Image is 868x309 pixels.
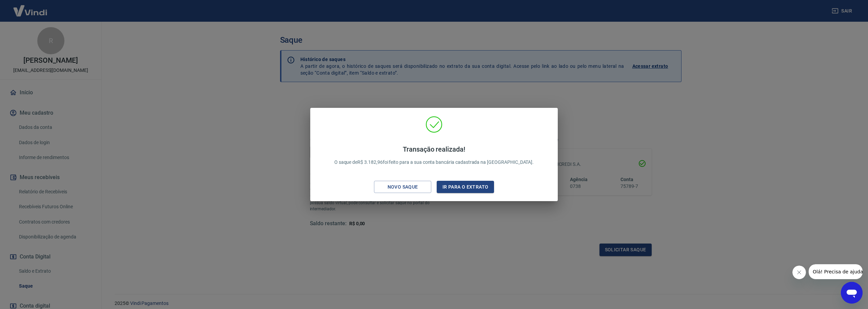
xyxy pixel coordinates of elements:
h4: Transação realizada! [334,145,534,153]
button: Ir para o extrato [437,181,494,193]
button: Novo saque [374,181,431,193]
iframe: Fechar mensagem [792,266,806,279]
p: O saque de R$ 3.182,96 foi feito para a sua conta bancária cadastrada na [GEOGRAPHIC_DATA]. [334,145,534,166]
span: Olá! Precisa de ajuda? [4,5,57,10]
iframe: Botão para abrir a janela de mensagens [841,282,863,304]
div: Novo saque [379,183,426,191]
iframe: Mensagem da empresa [809,264,863,279]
